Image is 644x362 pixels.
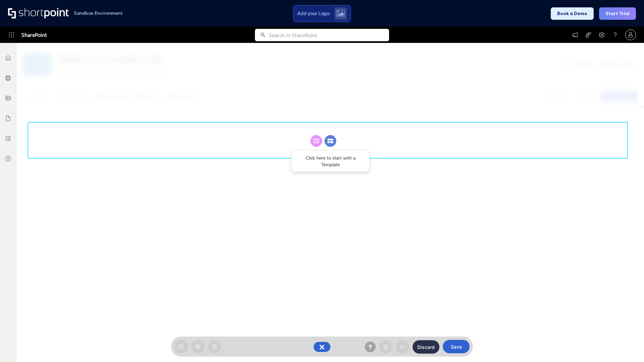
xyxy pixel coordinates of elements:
[610,330,644,362] iframe: Chat Widget
[297,10,330,16] span: Add your Logo:
[551,7,594,20] button: Book a Demo
[443,340,470,353] button: Save
[336,10,345,17] img: Upload logo
[74,11,123,15] h1: Sandbox Environment
[21,27,47,43] span: SharePoint
[599,7,636,20] button: Start Trial
[269,29,389,41] input: Search in SharePoint
[413,340,439,354] button: Discard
